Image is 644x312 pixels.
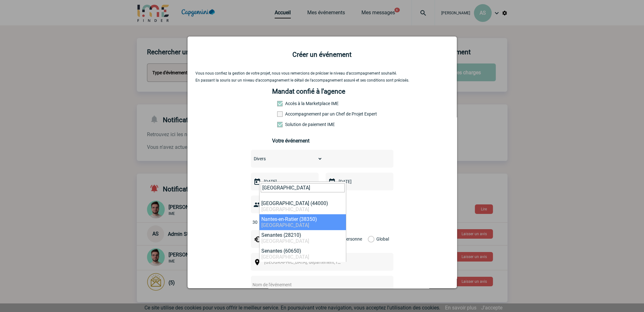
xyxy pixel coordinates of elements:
[251,218,310,226] input: Nombre de participants
[272,88,345,95] h4: Mandat confié à l'agence
[259,214,346,230] li: Nantes-en-Ratier (38350)
[259,198,346,214] li: [GEOGRAPHIC_DATA] (44000)
[337,177,381,186] input: Date de fin
[262,177,306,186] input: Date de début
[261,254,309,260] span: [GEOGRAPHIC_DATA]
[195,51,449,58] h2: Créer un événement
[261,206,309,212] span: [GEOGRAPHIC_DATA]
[195,78,449,83] p: En passant la souris sur un niveau d’accompagnement le détail de l’accompagnement assuré et ses c...
[261,238,309,244] span: [GEOGRAPHIC_DATA]
[259,230,346,246] li: Senantes (28210)
[277,101,305,106] label: Accès à la Marketplace IME
[261,222,309,228] span: [GEOGRAPHIC_DATA]
[368,230,372,248] label: Global
[195,71,449,76] p: Vous nous confiez la gestion de votre projet, nous vous remercions de préciser le niveau d’accomp...
[272,138,372,144] h3: Votre événement
[264,260,352,265] span: [GEOGRAPHIC_DATA], département, région...
[277,122,305,127] label: Conformité aux process achat client, Prise en charge de la facturation, Mutualisation de plusieur...
[251,281,377,289] input: Nom de l'événement
[259,246,346,262] li: Senantes (60650)
[277,111,305,116] label: Prestation payante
